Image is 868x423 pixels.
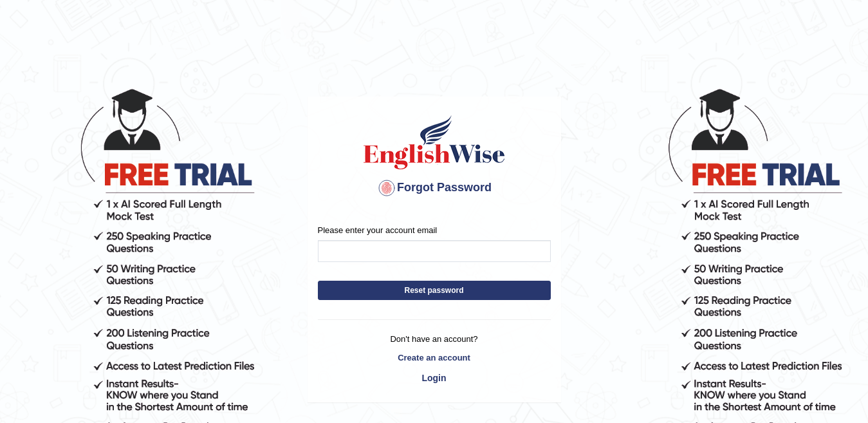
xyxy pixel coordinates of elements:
img: English Wise [361,113,508,171]
p: Don't have an account? [318,333,551,345]
label: Please enter your account email [318,224,438,236]
a: Login [318,367,551,389]
span: Forgot Password [376,181,492,194]
a: Create an account [318,352,551,364]
button: Reset password [318,281,551,300]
